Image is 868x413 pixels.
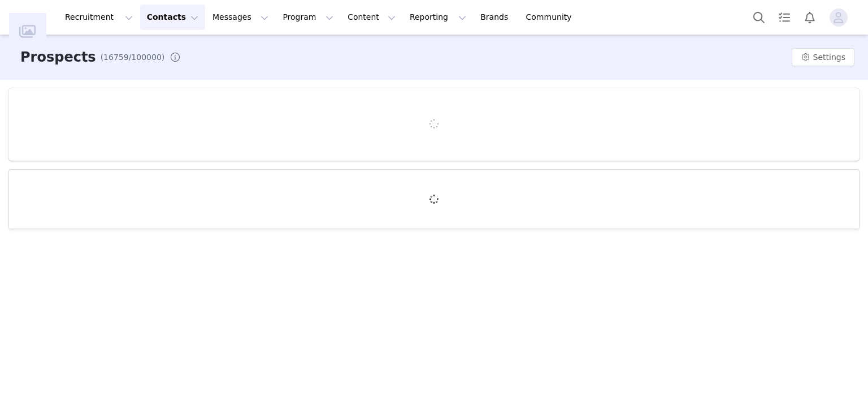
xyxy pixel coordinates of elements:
button: Profile [823,8,859,27]
button: Search [747,5,771,30]
a: Brands [474,5,518,30]
button: Content [341,5,402,30]
button: Recruitment [58,5,140,30]
button: Notifications [797,5,822,30]
a: Community [519,5,584,30]
button: Messages [206,5,275,30]
button: Program [276,5,340,30]
button: Settings [792,48,854,66]
a: Tasks [772,5,797,30]
button: Contacts [140,5,205,30]
span: (16759/100000) [101,51,165,63]
h3: Prospects [20,47,96,67]
div: avatar [833,8,844,27]
button: Reporting [403,5,473,30]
